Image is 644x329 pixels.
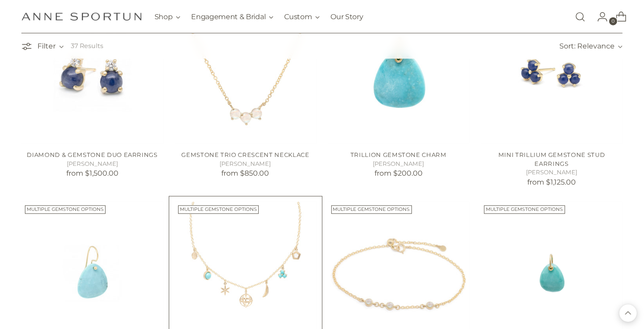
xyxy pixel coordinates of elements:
button: Engagement & Bridal [191,7,273,27]
p: 37 Results [71,41,103,50]
button: Filter [21,39,64,53]
h5: [PERSON_NAME] [328,160,470,169]
button: Sort: Relevance [559,40,623,52]
a: Trillion Gemstone Charm [328,1,470,144]
a: Mini Trillium Gemstone Stud Earrings [498,151,605,167]
a: Open cart modal [609,8,627,26]
a: Anne Sportun Fine Jewellery [21,12,142,21]
img: Trio Crescent Necklace - Anne Sportun Fine Jewellery [175,1,317,144]
button: Custom [284,7,320,27]
span: Sort: Relevance [559,42,615,50]
a: Open search modal [571,8,589,26]
span: 0 [609,17,617,25]
p: from $200.00 [328,168,470,179]
button: Back to top [620,304,637,322]
a: Mini Trillium Gemstone Stud Earrings [481,1,623,144]
p: from $850.00 [175,168,317,179]
h5: [PERSON_NAME] [21,160,163,169]
p: from $1,125.00 [481,177,623,188]
a: Diamond & Gemstone Duo Earrings [27,151,157,158]
a: Diamond & Gemstone Duo Earrings [21,1,163,144]
p: from $1,500.00 [21,168,163,179]
a: Go to the account page [590,8,608,26]
a: Gemstone Trio Crescent Necklace [175,1,317,144]
a: Gemstone Trio Crescent Necklace [181,151,309,158]
a: Our Story [330,7,363,27]
h5: [PERSON_NAME] [175,160,317,169]
a: Trillion Gemstone Charm [351,151,447,158]
h5: [PERSON_NAME] [481,168,623,177]
button: Shop [155,7,181,27]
